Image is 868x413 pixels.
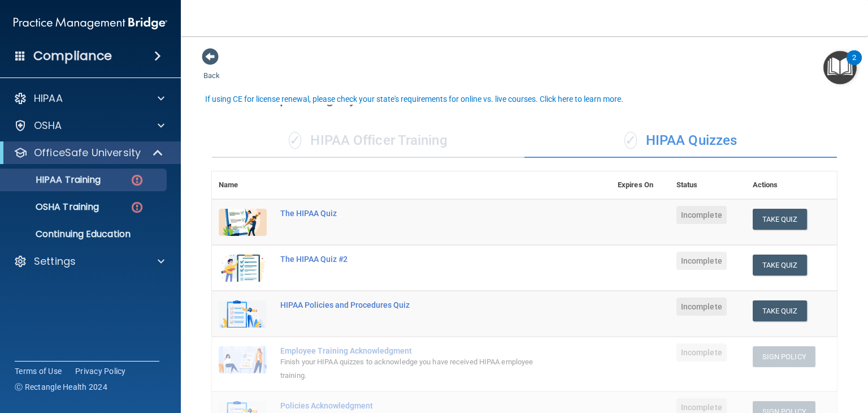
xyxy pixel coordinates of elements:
span: Ⓒ Rectangle Health 2024 [15,381,107,393]
span: Incomplete [676,343,727,362]
div: If using CE for license renewal, please check your state's requirements for online vs. live cours... [205,95,623,103]
button: Take Quiz [753,255,807,276]
a: Settings [14,255,164,268]
p: Settings [34,255,76,268]
img: PMB logo [14,12,167,35]
p: Continuing Education [7,229,162,240]
a: OfficeSafe University [14,146,164,160]
th: Name [212,171,274,199]
button: Take Quiz [753,300,807,321]
p: HIPAA Training [7,174,101,186]
a: Privacy Policy [75,365,126,377]
th: Actions [746,171,837,199]
a: HIPAA [14,92,164,105]
div: HIPAA Quizzes [524,124,837,158]
div: HIPAA Officer Training [212,124,524,158]
div: The HIPAA Quiz [280,209,554,218]
span: Incomplete [676,252,727,270]
div: Choose one path to get your HIPAA Certification [203,83,845,115]
span: ✓ [289,132,301,149]
div: HIPAA Policies and Procedures Quiz [280,300,554,309]
p: OfficeSafe University [34,146,141,160]
div: Policies Acknowledgment [280,401,554,410]
span: Incomplete [676,298,727,316]
div: Employee Training Acknowledgment [280,346,554,355]
button: Open Resource Center, 2 new notifications [823,51,857,84]
th: Status [670,171,746,199]
p: HIPAA [34,92,63,105]
a: Terms of Use [15,365,62,377]
span: Incomplete [676,206,727,224]
a: OSHA [14,119,164,132]
p: OSHA [34,119,62,132]
a: Back [203,58,220,80]
p: OSHA Training [7,201,99,213]
img: danger-circle.6113f641.png [130,173,144,187]
button: If using CE for license renewal, please check your state's requirements for online vs. live cours... [203,93,625,105]
button: Take Quiz [753,209,807,230]
th: Expires On [611,171,670,199]
span: ✓ [624,132,637,149]
button: Sign Policy [753,346,815,367]
img: danger-circle.6113f641.png [130,200,144,214]
div: The HIPAA Quiz #2 [280,255,554,264]
div: 2 [852,58,856,72]
h4: Compliance [33,48,112,64]
div: Finish your HIPAA quizzes to acknowledge you have received HIPAA employee training. [280,355,554,382]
